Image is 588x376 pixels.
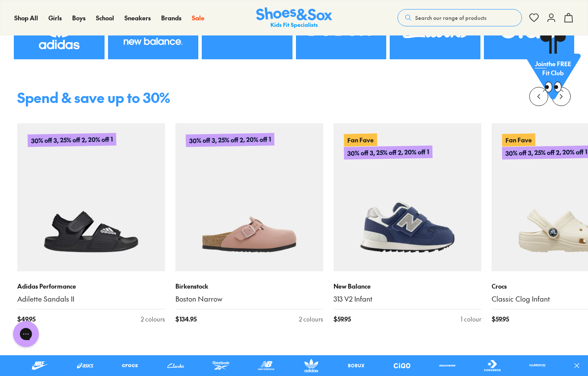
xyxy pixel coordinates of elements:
[14,13,38,22] a: Shop All
[461,315,481,324] div: 1 colour
[175,282,323,291] p: Birkenstock
[256,7,332,29] a: Shoes & Sox
[96,13,114,22] a: School
[161,13,181,22] a: Brands
[334,282,481,291] p: New Balance
[344,146,432,160] p: 30% off 3, 25% off 2, 20% off 1
[334,315,351,324] span: $ 59.95
[28,133,116,148] p: 30% off 3, 25% off 2, 20% off 1
[175,294,323,304] a: Boston Narrow
[124,13,151,22] a: Sneakers
[17,294,165,304] a: Adilette Sandals II
[492,315,509,324] span: $ 59.95
[17,123,165,271] a: 30% off 3, 25% off 2, 20% off 1
[186,133,274,148] p: 30% off 3, 25% off 2, 20% off 1
[525,35,581,104] a: Jointhe FREE Fit Club
[344,134,377,147] p: Fan Fave
[256,7,332,29] img: SNS_Logo_Responsive.svg
[415,14,486,22] span: Search our range of products
[48,13,62,22] a: Girls
[141,315,165,324] div: 2 colours
[192,13,204,22] a: Sale
[17,282,165,291] p: Adidas Performance
[502,134,535,147] p: Fan Fave
[535,59,547,68] span: Join
[525,52,581,84] p: the FREE Fit Club
[17,315,35,324] span: $ 49.95
[17,90,170,104] div: Spend & save up to 30%
[175,315,197,324] span: $ 134.95
[299,315,323,324] div: 2 colours
[9,318,43,350] iframe: Gorgias live chat messenger
[334,294,481,304] a: 313 V2 Infant
[397,9,522,26] button: Search our range of products
[72,13,86,22] a: Boys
